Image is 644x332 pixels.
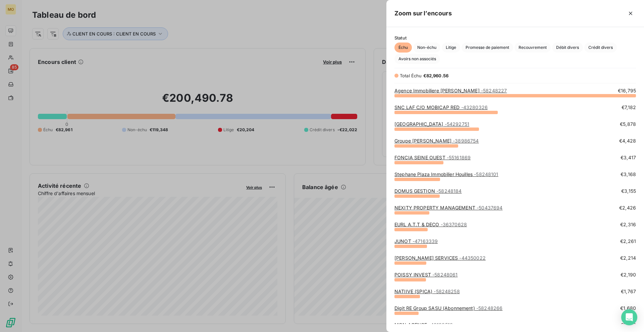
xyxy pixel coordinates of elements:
span: - 58248258 [434,288,460,294]
span: €2,316 [620,221,636,228]
span: - 58248061 [432,272,458,277]
span: €2,426 [619,204,636,211]
button: Débit divers [552,43,583,53]
span: €2,261 [620,238,636,245]
a: EURL A.T.T & DECO [394,222,467,227]
span: - 58248101 [474,171,498,177]
button: Recouvrement [515,43,551,53]
span: Total Échu [400,73,422,78]
span: - 48198510 [429,322,453,328]
a: [PERSON_NAME] SERVICES [394,255,486,261]
span: - 55161869 [447,155,471,160]
div: grid [386,87,644,324]
a: FONCIA SEINE OUEST [394,155,471,160]
a: Groupe [PERSON_NAME] [394,138,479,144]
span: - 38986754 [453,138,479,144]
span: €4,428 [619,138,636,144]
span: €5,878 [620,121,636,128]
button: Crédit divers [584,43,617,53]
span: - 44350022 [459,255,485,261]
button: Promesse de paiement [462,43,513,53]
div: Open Intercom Messenger [621,309,637,325]
a: JUNOT [394,238,438,244]
span: €2,190 [621,271,636,278]
span: - 58248184 [436,188,462,194]
span: - 47163339 [413,238,438,244]
span: - 58248227 [481,88,507,93]
span: - 43280326 [461,104,488,110]
span: €1,680 [620,305,636,312]
span: €7,182 [622,104,636,111]
span: €82,960.56 [423,73,449,78]
span: €1,767 [621,288,636,295]
button: Litige [442,43,460,53]
a: DOMUS GESTION [394,188,462,194]
a: Agence Immobiliere [PERSON_NAME] [394,88,507,93]
span: €1,673 [621,322,636,328]
a: Digit RE Group SASU (Abonnement) [394,305,502,311]
span: €3,155 [621,188,636,194]
button: Échu [394,43,412,53]
span: - 50437694 [477,205,502,211]
h5: Zoom sur l’encours [394,9,452,18]
button: Avoirs non associés [394,54,440,64]
span: €3,168 [621,171,636,178]
a: Stephane Plaza Immobilier Houilles [394,171,498,177]
span: €3,417 [621,154,636,161]
a: [GEOGRAPHIC_DATA] [394,121,469,127]
a: MON AGENCE [394,322,453,328]
span: €16,795 [618,87,636,94]
a: NATIIVE (SPICA) [394,288,460,294]
button: Non-échu [413,43,440,53]
span: Statut [394,35,636,40]
span: €2,214 [620,255,636,261]
a: SNC LAF C/O MOBICAP RED [394,104,488,110]
a: NEXITY PROPERTY MANAGEMENT [394,205,502,211]
span: - 54292751 [445,121,469,127]
span: - 36370628 [441,222,467,227]
a: POISSY INVEST [394,272,458,277]
span: - 58248266 [476,305,502,311]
